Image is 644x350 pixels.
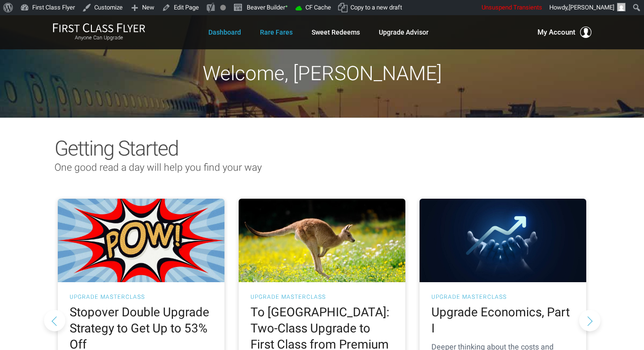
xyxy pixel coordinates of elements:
span: My Account [537,27,575,38]
h3: UPGRADE MASTERCLASS [70,294,213,300]
a: Upgrade Advisor [379,24,429,41]
button: Next slide [579,310,600,331]
a: Dashboard [208,24,241,41]
h3: UPGRADE MASTERCLASS [431,294,574,300]
span: • [285,1,288,11]
a: Rare Fares [260,24,293,41]
button: Previous slide [44,310,65,331]
span: One good read a day will help you find your way [54,162,262,173]
span: Welcome, [PERSON_NAME] [203,62,442,85]
button: My Account [537,27,591,38]
span: [PERSON_NAME] [569,4,614,11]
h3: UPGRADE MASTERCLASS [250,294,394,300]
a: Sweet Redeems [312,24,360,41]
a: First Class FlyerAnyone Can Upgrade [53,23,145,42]
small: Anyone Can Upgrade [53,35,145,41]
span: Getting Started [54,136,178,161]
img: First Class Flyer [53,23,145,33]
h2: Upgrade Economics, Part I [431,304,574,337]
span: Unsuspend Transients [482,4,542,11]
